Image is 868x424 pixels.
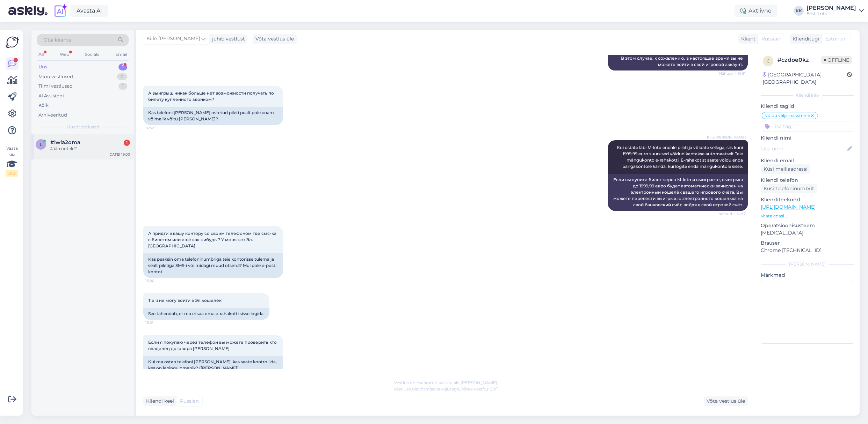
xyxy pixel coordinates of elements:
span: А придти в вашу контору со своим телефоном где смс-ка с билетом или ещё как нибудь ? У меня нет Э... [148,231,277,248]
span: võidu väljamaksmine [765,113,810,118]
div: Если вы купите билет через M-loto и выиграете, выигрыш до 1999,99 евро будет автоматически зачисл... [608,174,748,211]
input: Lisa nimi [761,145,846,153]
span: Russian [180,397,199,405]
div: AI Assistent [38,92,64,99]
span: А выигрыш никак больше нет возможности получать по билету купленного звонком? [148,90,275,102]
div: 1 [124,140,130,146]
div: [DATE] 19:03 [108,152,130,157]
span: l [40,142,42,147]
span: Vestluse ülevõtmiseks vajutage [394,386,498,392]
div: Kui ma ostan telefoni [PERSON_NAME], kas saate kontrollida, kes on lepingu omanik? ([PERSON_NAME]) [143,356,283,374]
div: See tähendab, et ma ei saa oma e-rahakotti sisse logida. [143,308,269,320]
div: Uus [38,64,48,70]
div: Email [114,50,129,59]
span: Kui ostate läbi M-loto endale pileti ja võidate sellega, siis kuni 1999,99 euro suurused võidud k... [617,145,744,169]
span: Nähtud ✓ 14:57 [718,211,746,216]
span: Kille [PERSON_NAME] [146,35,200,43]
div: Jään ootele? [50,146,130,152]
div: Minu vestlused [38,73,73,80]
div: Kliendi info [761,92,854,98]
div: Tiimi vestlused [38,83,73,90]
img: explore-ai [53,3,68,18]
div: [PERSON_NAME] [761,261,854,267]
div: 2 / 3 [6,170,18,177]
div: [PERSON_NAME] [806,5,856,11]
span: 14:52 [145,125,172,131]
span: Uued vestlused [67,124,99,130]
div: Aktiivne [735,5,777,17]
input: Lisa tag [761,121,854,132]
div: 1 [118,83,127,90]
span: Estonian [825,35,847,43]
div: Kas peaksin oma telefoninumbriga teie kontorisse tulema ja sealt piletiga SMS-i või midagi muud o... [143,253,283,278]
p: Brauser [761,239,854,247]
p: Kliendi telefon [761,177,854,184]
p: [MEDICAL_DATA] [761,229,854,237]
span: Если я покупаю через телефон вы можете проверить кто владелец договора [PERSON_NAME] [148,340,278,351]
div: 1 [118,64,127,70]
span: c [767,58,770,64]
div: # czdoe0kz [777,56,821,64]
img: Askly Logo [6,36,19,49]
div: All [37,50,45,59]
div: Võta vestlus üle [704,396,748,406]
p: Märkmed [761,271,854,279]
span: 15:01 [145,320,172,325]
a: Avasta AI [71,5,108,17]
div: 0 [117,73,127,80]
a: [PERSON_NAME]Eesti Loto [806,5,864,16]
div: Kõik [38,102,49,109]
div: Vaata siia [6,145,18,177]
div: Kliendi keel [143,397,174,405]
span: Kille [PERSON_NAME] [707,135,746,140]
p: Operatsioonisüsteem [761,222,854,229]
div: Socials [84,50,101,59]
p: Klienditeekond [761,196,854,203]
div: juhib vestlust [209,35,245,43]
p: Vaata edasi ... [761,213,854,219]
p: Kliendi email [761,157,854,164]
p: Kliendi nimi [761,134,854,142]
div: Küsi meiliaadressi [761,164,810,174]
div: Kas telefoni [PERSON_NAME] ostetud pileti pealt pole enam võimalik võitu [PERSON_NAME]? [143,107,283,125]
span: Russian [761,35,780,43]
span: 15:00 [145,278,172,283]
span: Offline [821,56,852,64]
div: Võta vestlus üle [253,34,297,44]
i: „Võtke vestlus üle” [459,386,498,392]
span: Vestlus on määratud kasutajale [PERSON_NAME] [394,380,497,385]
p: Kliendi tag'id [761,103,854,110]
div: KK [794,6,804,16]
div: Eesti Loto [806,11,856,16]
span: Nähtud ✓ 14:51 [719,71,746,76]
div: Klienditugi [790,35,819,43]
span: #lwia2oma [50,139,80,146]
a: [URL][DOMAIN_NAME] [761,204,816,210]
div: Küsi telefoninumbrit [761,184,817,193]
span: Otsi kliente [43,36,71,44]
div: Klient [738,35,755,43]
div: Web [58,50,71,59]
span: Т.е я не могу войти в Эл.кошелёк [148,298,222,303]
div: Arhiveeritud [38,112,67,119]
p: Chrome [TECHNICAL_ID] [761,247,854,254]
div: [GEOGRAPHIC_DATA], [GEOGRAPHIC_DATA] [763,71,847,86]
div: В этом случае, к сожалению, в настоящее время вы не можете войти в свой игровой аккаунт. [608,52,748,70]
